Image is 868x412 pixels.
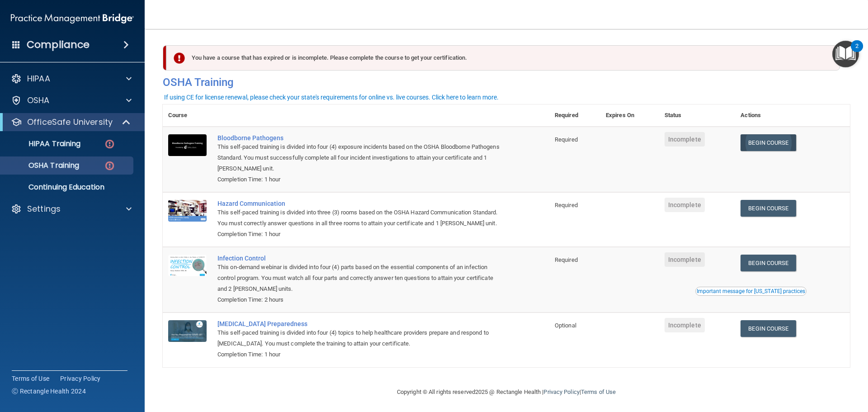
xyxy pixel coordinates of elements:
img: danger-circle.6113f641.png [104,138,115,150]
a: Infection Control [217,255,504,262]
a: Bloodborne Pathogens [217,134,504,142]
a: Begin Course [741,320,796,337]
p: HIPAA [27,73,50,84]
p: OSHA Training [6,161,79,170]
a: OfficeSafe University [11,117,131,128]
p: OfficeSafe University [27,117,113,128]
p: Continuing Education [6,183,129,192]
div: This self-paced training is divided into four (4) exposure incidents based on the OSHA Bloodborne... [217,142,504,174]
span: Required [555,202,578,208]
div: You have a course that has expired or is incomplete. Please complete the course to get your certi... [166,45,840,71]
th: Status [659,104,736,127]
span: Required [555,256,578,263]
a: Begin Course [741,134,796,151]
button: Read this if you are a dental practitioner in the state of CA [695,287,807,296]
a: Begin Course [741,255,796,271]
p: HIPAA Training [6,139,80,148]
span: Incomplete [665,198,705,212]
span: Incomplete [665,252,705,267]
a: [MEDICAL_DATA] Preparedness [217,320,504,327]
button: Open Resource Center, 2 new notifications [832,41,859,67]
div: Important message for [US_STATE] practices [697,289,805,294]
a: Hazard Communication [217,200,504,207]
div: Completion Time: 1 hour [217,349,504,360]
span: Ⓒ Rectangle Health 2024 [12,387,86,396]
button: If using CE for license renewal, please check your state's requirements for online vs. live cours... [163,93,500,102]
p: Settings [27,204,61,214]
div: Completion Time: 1 hour [217,174,504,185]
div: 2 [855,46,859,58]
th: Expires On [600,104,659,127]
div: This on-demand webinar is divided into four (4) parts based on the essential components of an inf... [217,262,504,294]
img: exclamation-circle-solid-danger.72ef9ffc.png [174,52,185,64]
th: Course [163,104,212,127]
a: OSHA [11,95,132,106]
a: Begin Course [741,200,796,217]
h4: Compliance [27,38,90,51]
p: OSHA [27,95,50,106]
div: Copyright © All rights reserved 2025 @ Rectangle Health | | [341,378,671,407]
div: This self-paced training is divided into three (3) rooms based on the OSHA Hazard Communication S... [217,207,504,229]
div: Completion Time: 2 hours [217,294,504,305]
th: Actions [735,104,850,127]
span: Incomplete [665,318,705,332]
img: danger-circle.6113f641.png [104,160,115,171]
a: Terms of Use [12,374,49,383]
div: If using CE for license renewal, please check your state's requirements for online vs. live cours... [164,94,499,100]
a: Settings [11,204,132,214]
img: PMB logo [11,9,134,28]
span: Incomplete [665,132,705,147]
a: Privacy Policy [543,388,579,395]
div: Completion Time: 1 hour [217,229,504,240]
th: Required [549,104,600,127]
a: HIPAA [11,73,132,84]
div: This self-paced training is divided into four (4) topics to help healthcare providers prepare and... [217,327,504,349]
span: Required [555,136,578,143]
a: Privacy Policy [60,374,101,383]
a: Terms of Use [581,388,616,395]
h4: OSHA Training [163,76,850,89]
span: Optional [555,322,576,329]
